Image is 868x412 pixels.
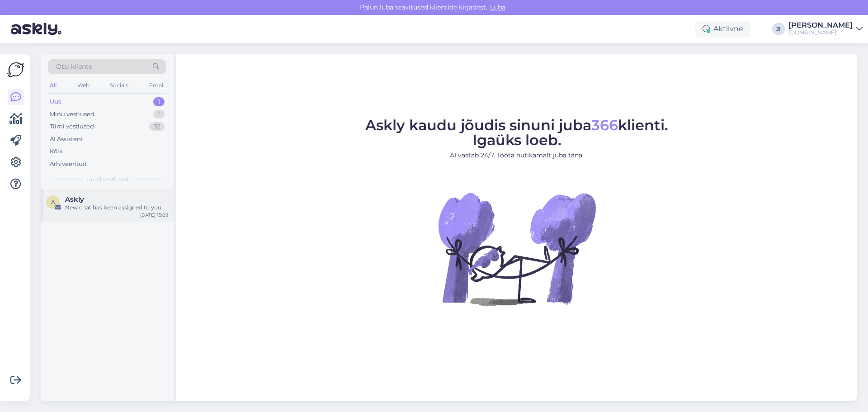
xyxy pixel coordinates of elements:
[365,116,668,149] span: Askly kaudu jõudis sinuni juba klienti. Igaüks loeb.
[48,80,58,91] div: All
[788,22,863,36] a: [PERSON_NAME][DOMAIN_NAME]
[153,97,165,106] div: 1
[788,22,853,29] div: [PERSON_NAME]
[147,80,166,91] div: Email
[51,199,55,205] span: A
[7,61,24,78] img: Askly Logo
[56,62,92,71] span: Otsi kliente
[788,29,853,36] div: [DOMAIN_NAME]
[50,147,63,156] div: Kõik
[487,3,508,11] span: Luba
[695,21,750,37] div: Aktiivne
[435,167,598,330] img: No Chat active
[591,116,618,134] span: 366
[65,195,84,204] span: Askly
[772,23,785,35] div: JI
[50,135,83,144] div: AI Assistent
[50,97,61,106] div: Uus
[140,212,168,218] div: [DATE] 15:09
[75,80,91,91] div: Web
[365,151,668,160] p: AI vastab 24/7. Tööta nutikamalt juba täna.
[149,122,165,131] div: 32
[50,160,87,169] div: Arhiveeritud
[86,175,128,184] span: Uued vestlused
[108,80,130,91] div: Socials
[50,110,94,119] div: Minu vestlused
[50,122,94,131] div: Tiimi vestlused
[65,204,168,212] div: New chat has been assigned to you
[153,110,165,119] div: 1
